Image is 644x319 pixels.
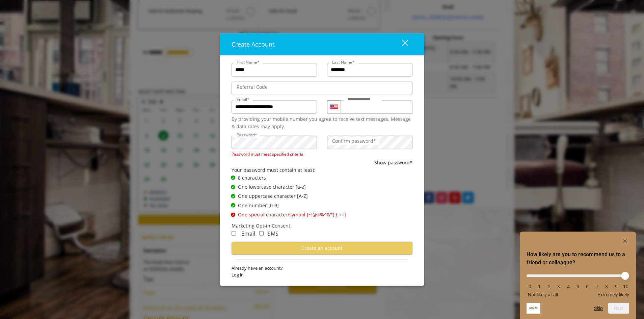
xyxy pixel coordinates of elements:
[329,137,379,144] label: Confirm password*
[329,59,358,65] label: Last Name*
[555,284,562,289] li: 3
[527,284,533,289] li: 0
[608,303,629,314] button: Next question
[536,284,543,289] li: 1
[268,230,278,237] span: SMS
[238,174,266,181] span: 8 characters
[232,82,412,95] input: ReferralCode
[232,271,412,278] span: Log in
[232,212,235,217] span: ✔
[574,284,581,289] li: 5
[241,230,255,237] span: Email
[238,202,279,209] span: One number [0-9]
[259,231,264,236] input: Receive Marketing SMS
[622,284,629,289] li: 10
[232,63,317,77] input: FirstName
[527,237,629,314] div: How likely are you to recommend us to a friend or colleague? Select an option from 0 to 10, with ...
[565,284,572,289] li: 4
[233,131,261,138] label: Password*
[528,292,558,297] span: Not likely at all
[232,203,235,208] span: ✔
[232,166,412,174] div: Your password must contain at least:
[232,231,236,236] input: Receive Marketing Email
[232,135,317,149] input: Password
[394,39,408,49] div: close dialog
[597,292,629,297] span: Extremely likely
[327,135,412,149] input: ConfirmPassword
[238,211,346,218] span: One special character/symbol [~!@#%^&*( )_+=]
[232,40,274,48] span: Create Account
[621,237,629,245] button: Hide survey
[233,83,271,91] label: Referral Code
[594,284,600,289] li: 7
[546,284,553,289] li: 2
[238,192,308,200] span: One uppercase character [A-Z]
[238,183,306,191] span: One lowercase character [a-z]
[527,269,629,297] div: How likely are you to recommend us to a friend or colleague? Select an option from 0 to 10, with ...
[374,159,412,166] button: Show password*
[603,284,610,289] li: 8
[232,100,317,114] input: Email
[233,96,253,103] label: Email*
[232,184,235,190] span: ✔
[301,245,343,251] span: Create an account
[594,305,603,311] button: Skip
[527,250,629,267] h2: How likely are you to recommend us to a friend or colleague? Select an option from 0 to 10, with ...
[232,175,235,181] span: ✔
[232,222,412,229] div: Marketing Opt-in Consent
[232,264,412,271] span: Already have an account?
[232,241,412,255] button: Create an account
[584,284,591,289] li: 6
[232,193,235,199] span: ✔
[390,37,412,51] button: close dialog
[233,59,263,65] label: First Name*
[327,63,412,77] input: Lastname
[232,151,317,157] div: Password must meet specified criteria
[613,284,620,289] li: 9
[232,115,412,131] div: By providing your mobile number you agree to receive text messages. Message & data rates may apply.
[327,100,341,114] div: Country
